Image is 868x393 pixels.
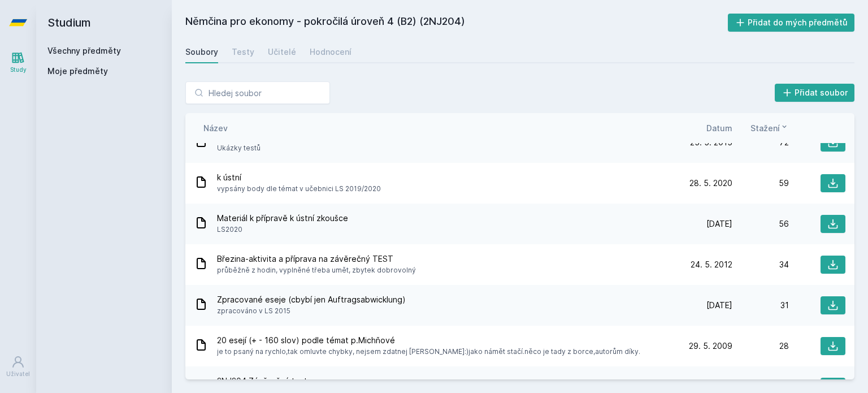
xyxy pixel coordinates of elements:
[268,41,296,63] a: Učitelé
[217,172,381,183] span: k ústní
[732,178,789,189] div: 59
[2,45,34,80] a: Study
[732,340,789,352] div: 28
[310,46,351,58] div: Hodnocení
[689,340,732,352] span: 29. 5. 2009
[6,370,30,378] div: Uživatel
[217,335,640,346] span: 20 esejí (+ - 160 slov) podle témat p.Michňové
[310,41,351,63] a: Hodnocení
[217,375,418,387] span: 2NJ204 Závěrečný test
[185,41,218,63] a: Soubory
[732,259,789,270] div: 34
[10,66,27,74] div: Study
[728,14,855,32] button: Přidat do mých předmětů
[217,305,406,317] span: zpracováno v LS 2015
[203,122,228,134] button: Název
[185,81,330,104] input: Hledej soubor
[268,46,296,58] div: Učitelé
[217,253,416,265] span: Březina-aktivita a příprava na závěrečný TEST
[217,213,348,224] span: Materiál k přípravě k ústní zkoušce
[750,122,780,134] span: Stažení
[47,66,108,77] span: Moje předměty
[185,46,218,58] div: Soubory
[232,46,254,58] div: Testy
[217,224,348,235] span: LS2020
[706,218,732,230] span: [DATE]
[232,41,254,63] a: Testy
[732,218,789,230] div: 56
[217,346,640,357] span: je to psaný na rychlo,tak omluvte chybky, nejsem zdatnej [PERSON_NAME]:)jako námět stačí.něco je ...
[732,300,789,311] div: 31
[750,122,789,134] button: Stažení
[47,46,121,55] a: Všechny předměty
[2,349,34,384] a: Uživatel
[185,14,728,32] h2: Němčina pro ekonomy - pokročilá úroveň 4 (B2) (2NJ204)
[691,259,732,270] span: 24. 5. 2012
[706,122,732,134] button: Datum
[775,84,855,102] button: Přidat soubor
[217,265,416,276] span: průběžně z hodin, vyplněné třeba umět, zbytek dobrovolný
[217,142,278,154] span: Ukázky testů
[706,300,732,311] span: [DATE]
[217,183,381,195] span: vypsány body dle témat v učebnici LS 2019/2020
[689,178,732,189] span: 28. 5. 2020
[217,294,406,305] span: Zpracované eseje (cbybí jen Auftragsabwicklung)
